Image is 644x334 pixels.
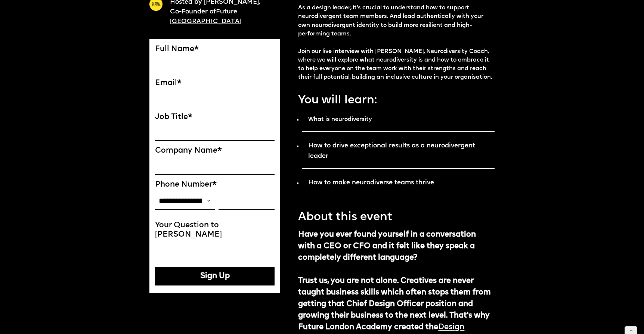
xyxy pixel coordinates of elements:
[155,79,275,88] label: Email
[155,146,275,156] label: Company Name
[308,116,372,122] strong: What is neurodiversity
[155,221,275,240] label: Your Question to [PERSON_NAME]
[155,45,275,54] label: Full Name
[308,143,475,159] strong: How to drive exceptional results as a neurodivergent leader
[298,93,495,108] p: You will learn:
[155,267,275,285] button: Sign Up
[155,113,275,122] label: Job Title
[298,210,495,225] p: About this event
[155,180,275,190] label: Phone Number
[308,180,434,186] strong: How to make neurodiverse teams thrive
[298,231,491,331] strong: Have you ever found yourself in a conversation with a CEO or CFO and it felt like they speak a co...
